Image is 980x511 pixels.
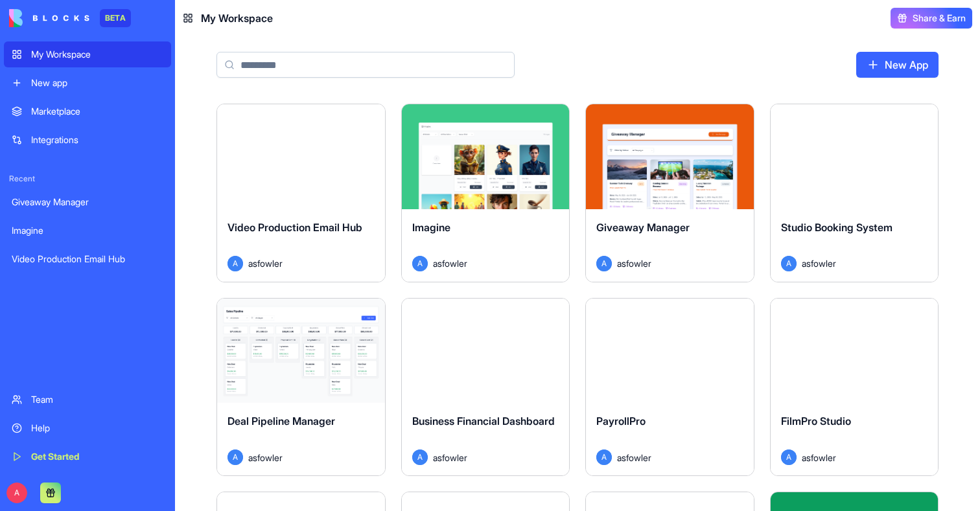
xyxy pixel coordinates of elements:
[31,133,163,146] div: Integrations
[12,196,163,209] div: Giveaway Manager
[100,9,131,27] div: BETA
[856,52,939,78] a: New App
[227,449,243,465] span: A
[770,104,939,282] a: Studio Booking SystemAasfowler
[4,444,171,470] a: Get Started
[227,256,243,271] span: A
[433,451,467,464] span: asfowler
[596,414,646,427] span: PayrollPro
[596,256,612,271] span: A
[12,253,163,266] div: Video Production Email Hub
[412,449,428,465] span: A
[781,221,892,234] span: Studio Booking System
[412,414,555,427] span: Business Financial Dashboard
[770,298,939,477] a: FilmPro StudioAasfowler
[4,415,171,441] a: Help
[781,449,797,465] span: A
[4,127,171,153] a: Integrations
[6,483,27,503] span: A
[201,10,273,26] span: My Workspace
[216,298,386,477] a: Deal Pipeline ManagerAasfowler
[913,12,966,25] span: Share & Earn
[9,9,89,27] img: logo
[31,450,163,463] div: Get Started
[4,70,171,96] a: New app
[31,76,163,89] div: New app
[433,256,467,270] span: asfowler
[4,41,171,67] a: My Workspace
[4,174,171,184] span: Recent
[216,104,386,282] a: Video Production Email HubAasfowler
[4,189,171,215] a: Giveaway Manager
[401,298,570,477] a: Business Financial DashboardAasfowler
[401,104,570,282] a: ImagineAasfowler
[227,221,362,234] span: Video Production Email Hub
[4,218,171,244] a: Imagine
[891,8,972,28] button: Share & Earn
[596,449,612,465] span: A
[248,256,283,270] span: asfowler
[9,9,131,27] a: BETA
[31,105,163,118] div: Marketplace
[4,246,171,272] a: Video Production Email Hub
[412,256,428,271] span: A
[585,104,754,282] a: Giveaway ManagerAasfowler
[31,48,163,61] div: My Workspace
[781,414,851,427] span: FilmPro Studio
[617,451,651,464] span: asfowler
[12,224,163,237] div: Imagine
[802,256,836,270] span: asfowler
[31,422,163,435] div: Help
[596,221,690,234] span: Giveaway Manager
[412,221,450,234] span: Imagine
[31,393,163,406] div: Team
[4,98,171,124] a: Marketplace
[585,298,754,477] a: PayrollProAasfowler
[248,451,283,464] span: asfowler
[4,387,171,413] a: Team
[781,256,797,271] span: A
[227,414,335,427] span: Deal Pipeline Manager
[802,451,836,464] span: asfowler
[617,256,651,270] span: asfowler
